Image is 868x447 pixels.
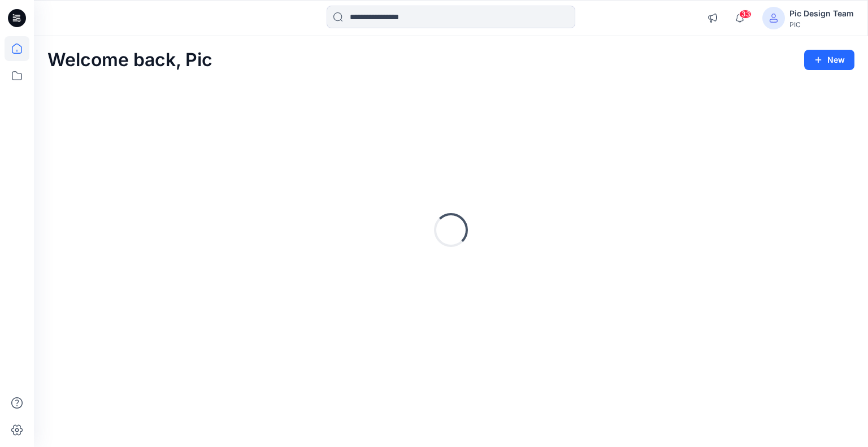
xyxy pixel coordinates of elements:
[47,50,212,71] h2: Welcome back, Pic
[739,10,752,19] span: 33
[804,50,854,70] button: New
[789,20,854,29] div: PIC
[789,7,854,20] div: Pic Design Team
[769,14,778,23] svg: avatar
